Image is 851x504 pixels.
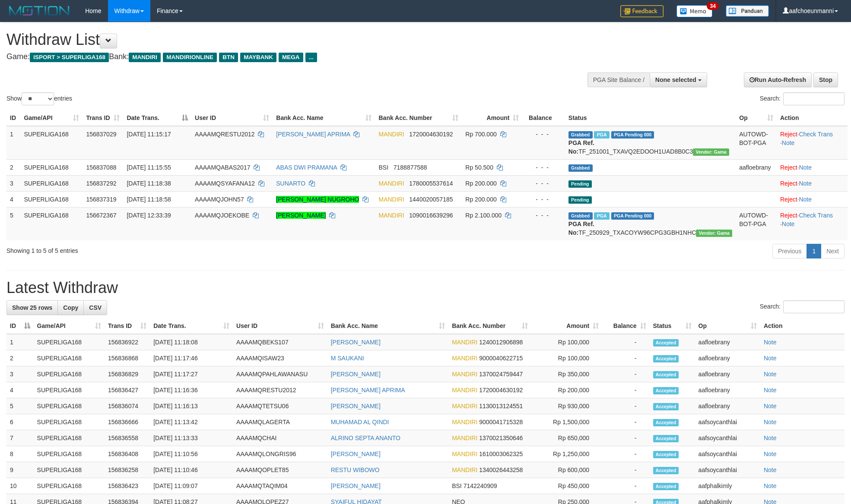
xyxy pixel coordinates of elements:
[653,403,679,410] span: Accepted
[707,2,718,10] span: 34
[34,478,105,494] td: SUPERLIGA168
[479,387,523,394] span: Copy 1720004630192 to clipboard
[57,300,84,315] a: Copy
[233,334,327,350] td: AAAAMQBEKS107
[86,180,116,187] span: 156837292
[653,451,679,458] span: Accepted
[764,339,777,346] a: Note
[105,430,150,446] td: 156836558
[462,110,522,126] th: Amount: activate to sort column ascending
[6,159,20,175] td: 2
[378,196,404,203] span: MANDIRI
[219,53,238,62] span: BTN
[105,414,150,430] td: 156836666
[150,414,233,430] td: [DATE] 11:13:42
[6,398,34,414] td: 5
[83,300,107,315] a: CSV
[127,212,171,219] span: [DATE] 12:33:39
[602,350,649,366] td: -
[760,318,845,334] th: Action
[602,318,649,334] th: Balance: activate to sort column ascending
[20,110,83,126] th: Game/API: activate to sort column ascending
[780,131,797,138] a: Reject
[276,164,337,171] a: ABAS DWI PRAMANA
[695,462,760,478] td: aafsoycanthlai
[726,5,769,17] img: panduan.png
[602,446,649,462] td: -
[799,212,833,219] a: Check Trans
[821,244,845,258] a: Next
[526,179,561,188] div: - - -
[799,164,812,171] a: Note
[331,466,380,473] a: RESTU WIBOWO
[695,318,760,334] th: Op: activate to sort column ascending
[150,462,233,478] td: [DATE] 11:10:46
[6,366,34,382] td: 3
[736,207,777,240] td: AUTOWD-BOT-PGA
[6,4,72,17] img: MOTION_logo.png
[602,478,649,494] td: -
[20,126,83,160] td: SUPERLIGA168
[233,446,327,462] td: AAAAMQLONGRIS96
[34,446,105,462] td: SUPERLIGA168
[736,126,777,160] td: AUTOWD-BOT-PGA
[744,72,812,87] a: Run Auto-Refresh
[331,371,381,378] a: [PERSON_NAME]
[6,279,845,296] h1: Latest Withdraw
[34,350,105,366] td: SUPERLIGA168
[526,163,561,172] div: - - -
[653,435,679,442] span: Accepted
[150,398,233,414] td: [DATE] 11:16:13
[279,53,303,62] span: MEGA
[20,191,83,207] td: SUPERLIGA168
[695,414,760,430] td: aafsoycanthlai
[782,220,795,227] a: Note
[620,5,664,17] img: Feedback.jpg
[233,350,327,366] td: AAAAMQISAW23
[452,466,477,473] span: MANDIRI
[6,31,559,48] h1: Withdraw List
[452,435,477,441] span: MANDIRI
[448,318,531,334] th: Bank Acc. Number: activate to sort column ascending
[105,382,150,398] td: 156836427
[531,462,602,478] td: Rp 600,000
[650,72,707,87] button: None selected
[531,478,602,494] td: Rp 450,000
[780,212,797,219] a: Reject
[452,387,477,394] span: MANDIRI
[150,478,233,494] td: [DATE] 11:09:07
[89,304,102,311] span: CSV
[452,482,462,489] span: BSI
[378,180,404,187] span: MANDIRI
[695,446,760,462] td: aafsoycanthlai
[653,371,679,378] span: Accepted
[465,212,502,219] span: Rp 2.100.000
[813,72,838,87] a: Stop
[233,462,327,478] td: AAAAMQOPLET85
[150,350,233,366] td: [DATE] 11:17:46
[760,300,845,313] label: Search:
[782,139,795,146] a: Note
[465,131,496,138] span: Rp 700.000
[327,318,448,334] th: Bank Acc. Name: activate to sort column ascending
[6,446,34,462] td: 8
[452,355,477,362] span: MANDIRI
[127,180,171,187] span: [DATE] 11:18:38
[783,92,845,105] input: Search:
[276,212,326,219] a: [PERSON_NAME]
[565,110,736,126] th: Status
[531,350,602,366] td: Rp 100,000
[479,450,523,457] span: Copy 1610003062325 to clipboard
[127,164,171,171] span: [DATE] 11:15:55
[465,196,496,203] span: Rp 200.000
[331,387,405,394] a: [PERSON_NAME] APRIMA
[602,398,649,414] td: -
[105,398,150,414] td: 156836074
[479,403,523,409] span: Copy 1130013124551 to clipboard
[273,110,375,126] th: Bank Acc. Name: activate to sort column ascending
[568,220,594,236] b: PGA Ref. No:
[526,130,561,139] div: - - -
[331,403,381,409] a: [PERSON_NAME]
[695,398,760,414] td: aafloebrany
[531,414,602,430] td: Rp 1,500,000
